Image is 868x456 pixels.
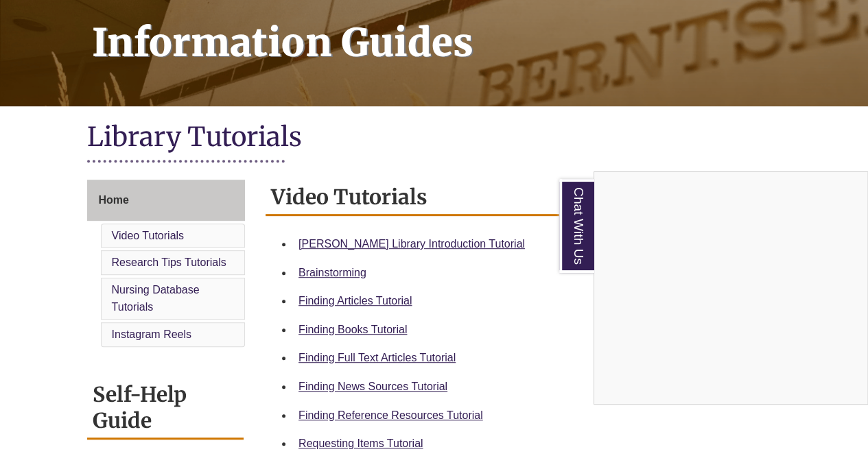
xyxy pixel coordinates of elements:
div: Chat With Us [594,171,868,405]
a: Finding Full Text Articles Tutorial [298,352,456,363]
a: Research Tips Tutorials [112,256,226,268]
a: Brainstorming [298,267,366,278]
a: Home [87,180,246,221]
a: Finding Reference Resources Tutorial [298,409,483,421]
iframe: Chat Widget [594,172,867,404]
a: Finding Books Tutorial [298,324,407,335]
a: Finding Articles Tutorial [298,295,412,307]
div: Guide Page Menu [87,180,246,350]
h2: Video Tutorials [266,180,782,216]
h2: Self-Help Guide [87,377,244,440]
a: Nursing Database Tutorials [112,284,200,313]
a: Instagram Reels [112,328,192,340]
a: Finding News Sources Tutorial [298,381,447,392]
a: Requesting Items Tutorial [298,437,423,449]
span: Home [99,194,129,206]
a: Chat With Us [559,179,594,273]
a: Video Tutorials [112,230,185,241]
h1: Library Tutorials [87,120,782,156]
a: [PERSON_NAME] Library Introduction Tutorial [298,238,525,250]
